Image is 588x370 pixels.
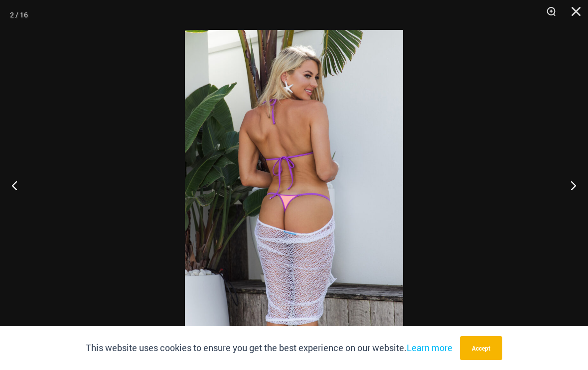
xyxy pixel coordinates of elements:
div: 2 / 16 [10,7,28,22]
img: Wild Card Neon Bliss 819 One Piece St Martin 5996 Sarong 04 [185,30,403,357]
button: Next [551,160,588,210]
button: Accept [460,336,502,360]
a: Learn more [407,342,452,354]
p: This website uses cookies to ensure you get the best experience on our website. [86,341,452,356]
